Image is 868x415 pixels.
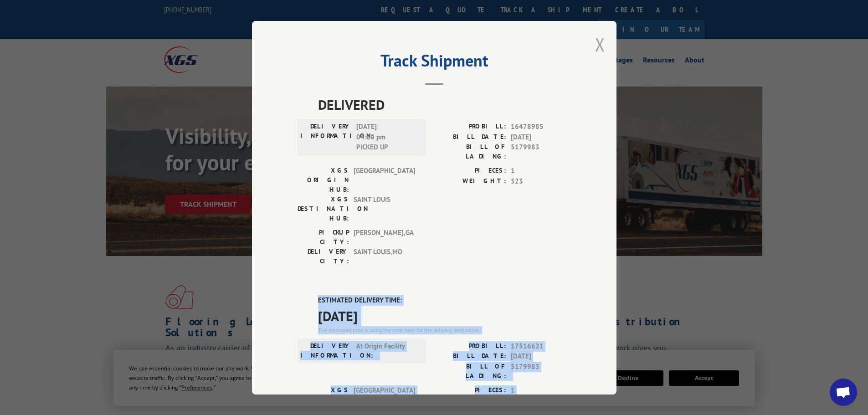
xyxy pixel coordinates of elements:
span: 1 [511,166,571,176]
span: [DATE] [318,305,571,326]
span: 17516621 [511,341,571,351]
label: DELIVERY INFORMATION: [300,341,352,360]
span: 1 [511,385,571,395]
span: [PERSON_NAME] , GA [354,228,415,247]
span: [GEOGRAPHIC_DATA] [354,166,415,195]
label: ESTIMATED DELIVERY TIME: [318,295,571,306]
span: [DATE] [511,132,571,142]
span: SAINT LOUIS [354,195,415,223]
h2: Track Shipment [298,54,571,72]
span: [GEOGRAPHIC_DATA] [354,385,415,414]
div: The estimated time is using the time zone for the delivery destination. [318,326,571,334]
span: 523 [511,176,571,186]
label: PROBILL: [434,341,506,351]
label: PIECES: [434,385,506,395]
label: XGS ORIGIN HUB: [298,385,349,414]
label: DELIVERY CITY: [298,247,349,266]
label: WEIGHT: [434,176,506,186]
label: BILL DATE: [434,132,506,142]
label: XGS DESTINATION HUB: [298,195,349,223]
span: [DATE] 04:00 pm PICKED UP [356,122,418,153]
label: PICKUP CITY: [298,228,349,247]
label: PROBILL: [434,122,506,132]
label: BILL DATE: [434,351,506,362]
span: 5179983 [511,142,571,161]
span: [DATE] [511,351,571,362]
label: PIECES: [434,166,506,176]
span: DELIVERED [318,94,571,115]
a: Open chat [830,379,857,406]
span: 16478985 [511,122,571,132]
span: At Origin Facility [356,341,418,360]
span: 5179983 [511,361,571,380]
label: XGS ORIGIN HUB: [298,166,349,195]
span: SAINT LOUIS , MO [354,247,415,266]
label: DELIVERY INFORMATION: [300,122,352,153]
button: Close modal [595,32,605,56]
label: BILL OF LADING: [434,361,506,380]
label: BILL OF LADING: [434,142,506,161]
